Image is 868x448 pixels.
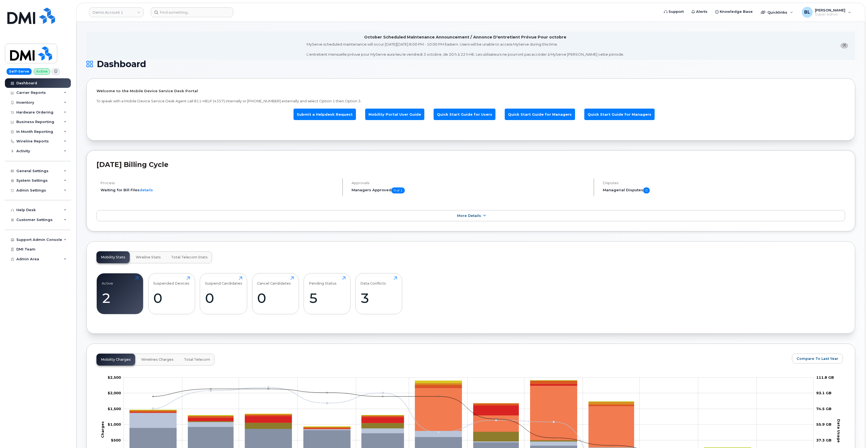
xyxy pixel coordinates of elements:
div: Suspend Candidates [205,276,242,285]
div: Active [102,276,113,285]
a: Cancel Candidates0 [257,276,294,311]
button: Compare To Last Year [792,354,843,363]
h2: [DATE] Billing Cycle [96,160,845,169]
h5: Managerial Disputes [603,187,845,193]
a: Quick Start Guide for Managers [505,109,575,120]
g: $0 [108,391,121,395]
a: Quick Start Guide for Managers [584,109,655,120]
span: 0 [643,187,650,193]
a: Suspend Candidates0 [205,276,242,311]
tspan: $2,000 [108,391,121,395]
g: $0 [108,422,121,426]
button: close notification [840,43,848,49]
h5: Managers Approved [352,187,589,193]
tspan: 111.8 GB [816,375,834,379]
tspan: 93.1 GB [816,391,831,395]
div: Data Conflicts [360,276,386,285]
div: Suspended Devices [153,276,189,285]
a: Pending Status5 [309,276,346,311]
tspan: $2,500 [108,375,121,379]
p: To speak with a Mobile Device Service Desk Agent call 811-HELP (4357) internally or [PHONE_NUMBER... [96,98,845,104]
span: Wireline Stats [136,255,161,259]
li: Waiting for Bill Files [101,187,338,193]
span: Wirelines Charges [141,357,174,362]
g: $0 [108,406,121,411]
a: Suspended Devices0 [153,276,190,311]
div: 0 [205,290,242,306]
div: 3 [360,290,397,306]
div: Cancel Candidates [257,276,291,285]
a: Mobility Portal User Guide [365,109,424,120]
a: Data Conflicts3 [360,276,397,311]
tspan: 55.9 GB [816,422,831,426]
span: Compare To Last Year [797,356,838,361]
tspan: 74.5 GB [816,406,831,411]
tspan: $500 [111,438,121,442]
a: details [140,188,153,192]
div: MyServe scheduled maintenance will occur [DATE][DATE] 8:00 PM - 10:00 PM Eastern. Users will be u... [307,42,624,57]
tspan: Data Usage [837,419,841,443]
div: Pending Status [309,276,337,285]
div: October Scheduled Maintenance Announcement / Annonce D'entretient Prévue Pour octobre [364,34,566,40]
tspan: Charges [100,421,105,438]
span: Dashboard [97,60,146,68]
tspan: 37.3 GB [816,438,831,442]
div: 5 [309,290,346,306]
span: 0 of 1 [391,187,405,193]
g: $0 [111,438,121,442]
a: Submit a Helpdesk Request [294,109,356,120]
p: Welcome to the Mobile Device Service Desk Portal [96,88,845,94]
div: 0 [257,290,294,306]
a: Active2 [102,276,138,311]
h4: Approvals [352,181,589,185]
div: 0 [153,290,190,306]
h4: Process [101,181,338,185]
a: Quick Start Guide for Users [434,109,495,120]
g: $0 [108,375,121,379]
div: 2 [102,290,138,306]
span: Total Telecom Stats [171,255,208,259]
tspan: $1,000 [108,422,121,426]
h4: Disputes [603,181,845,185]
span: More Details [457,214,481,218]
span: Total Telecom [184,357,210,362]
tspan: $1,500 [108,406,121,411]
